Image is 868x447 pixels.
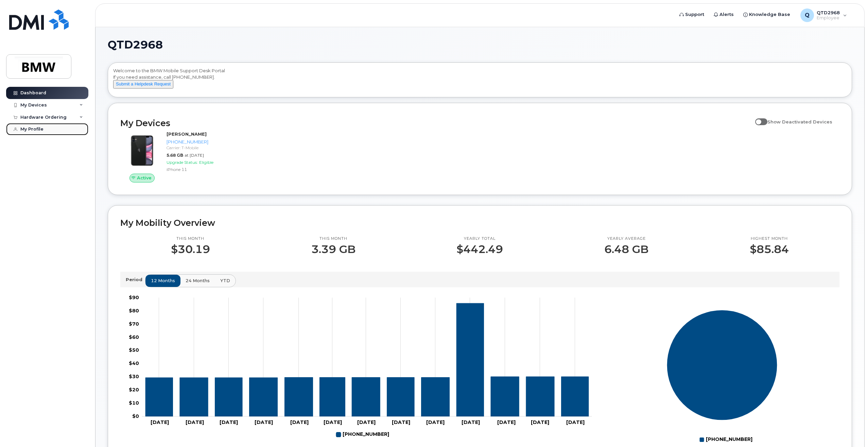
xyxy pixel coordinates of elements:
tspan: $30 [129,373,139,380]
span: 24 months [186,277,210,284]
p: $85.84 [750,243,789,255]
g: Series [667,310,778,420]
tspan: [DATE] [186,419,204,425]
div: Carrier: T-Mobile [167,145,291,151]
p: Yearly total [456,236,503,241]
span: Eligible [199,160,213,165]
p: This month [171,236,210,241]
tspan: $60 [129,334,139,340]
p: Yearly average [604,236,648,241]
tspan: $50 [129,347,139,353]
p: This month [311,236,355,241]
tspan: [DATE] [392,419,410,425]
span: Show Deactivated Devices [767,119,832,124]
tspan: $70 [129,320,139,327]
tspan: $80 [129,307,139,313]
p: 3.39 GB [311,243,355,255]
iframe: Messenger Launcher [838,417,863,442]
p: Highest month [750,236,789,241]
span: at [DATE] [185,153,204,158]
tspan: [DATE] [462,419,480,425]
g: Legend [699,434,752,445]
tspan: [DATE] [357,419,376,425]
g: Legend [336,429,389,440]
tspan: [DATE] [255,419,273,425]
span: YTD [220,277,230,284]
tspan: [DATE] [566,419,585,425]
a: Submit a Helpdesk Request [113,81,173,86]
span: Active [137,175,152,181]
g: Chart [129,294,592,440]
p: $30.19 [171,243,210,255]
button: Submit a Helpdesk Request [113,80,173,89]
p: $442.49 [456,243,503,255]
tspan: [DATE] [497,419,516,425]
tspan: $40 [129,360,139,366]
span: QTD2968 [108,40,163,50]
a: Active[PERSON_NAME][PHONE_NUMBER]Carrier: T-Mobile5.68 GBat [DATE]Upgrade Status:EligibleiPhone 11 [120,131,294,182]
tspan: [DATE] [151,419,169,425]
img: iPhone_11.jpg [126,134,158,167]
span: Upgrade Status: [167,160,198,165]
span: 5.68 GB [167,153,183,158]
div: iPhone 11 [167,167,291,172]
tspan: [DATE] [426,419,445,425]
g: Chart [667,310,778,445]
input: Show Deactivated Devices [755,115,761,121]
tspan: [DATE] [324,419,342,425]
tspan: [DATE] [290,419,309,425]
h2: My Mobility Overview [120,218,839,228]
h2: My Devices [120,118,752,128]
strong: [PERSON_NAME] [167,131,207,137]
tspan: $20 [129,387,139,393]
g: 864-517-6852 [336,429,389,440]
tspan: [DATE] [220,419,238,425]
tspan: $90 [129,294,139,300]
p: Period [126,276,145,283]
tspan: [DATE] [531,419,549,425]
p: 6.48 GB [604,243,648,255]
div: Welcome to the BMW Mobile Support Desk Portal If you need assistance, call [PHONE_NUMBER]. [113,67,847,95]
tspan: $10 [129,400,139,406]
div: [PHONE_NUMBER] [167,139,291,145]
tspan: $0 [132,413,139,419]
